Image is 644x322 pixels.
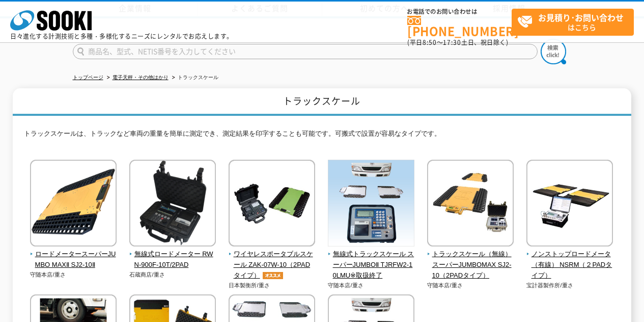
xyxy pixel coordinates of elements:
a: [PHONE_NUMBER] [407,16,512,37]
p: 日々進化する計測技術と多種・多様化するニーズにレンタルでお応えします。 [10,33,233,39]
a: ワイヤレスポータブルスケール ZAK-07W-10（2PADタイプ）オススメ [229,239,316,281]
p: 守随本店/重さ [427,281,514,290]
span: はこちら [517,9,633,35]
span: 無線式トラックスケール スーパーJUMBOⅡ TJRFW2-10LMU※取扱終了 [328,249,415,281]
span: 無線式ロードメーター RWN-900F-10T/2PAD [129,249,216,270]
a: 無線式トラックスケール スーパーJUMBOⅡ TJRFW2-10LMU※取扱終了 [328,239,415,281]
span: ワイヤレスポータブルスケール ZAK-07W-10（2PADタイプ） [229,249,316,281]
img: 無線式トラックスケール スーパーJUMBOⅡ TJRFW2-10LMU※取扱終了 [328,160,414,249]
a: 電子天秤・その他はかり [113,75,169,80]
p: 石蔵商店/重さ [129,270,216,279]
img: オススメ [260,272,286,279]
a: ノンストップロードメータ（有線） NSRM（２PADタイプ） [526,239,613,281]
span: ロードメータースーパーJUMBO MAXⅡ SJ2-10Ⅱ [30,249,117,270]
li: トラックスケール [170,72,218,83]
span: 8:50 [423,38,437,47]
span: (平日 ～ 土日、祝日除く) [407,38,508,47]
p: 守随本店/重さ [328,281,415,290]
img: トラックスケール（無線） スーパーJUMBOMAX SJ2-10（2PADタイプ） [427,160,514,249]
img: ロードメータースーパーJUMBO MAXⅡ SJ2-10Ⅱ [30,160,117,249]
input: 商品名、型式、NETIS番号を入力してください [73,44,538,59]
span: 17:30 [443,38,461,47]
p: トラックスケールは、トラックなど車両の重量を簡単に測定でき、測定結果を印字することも可能です。可搬式で設置が容易なタイプです。 [24,129,620,144]
p: 日本製衡所/重さ [229,281,316,290]
a: 無線式ロードメーター RWN-900F-10T/2PAD [129,239,216,270]
span: ノンストップロードメータ（有線） NSRM（２PADタイプ） [526,249,613,281]
img: ノンストップロードメータ（有線） NSRM（２PADタイプ） [526,160,613,249]
img: ワイヤレスポータブルスケール ZAK-07W-10（2PADタイプ） [229,160,315,249]
a: ロードメータースーパーJUMBO MAXⅡ SJ2-10Ⅱ [30,239,117,270]
span: お電話でのお問い合わせは [407,9,512,15]
p: 守随本店/重さ [30,270,117,279]
span: トラックスケール（無線） スーパーJUMBOMAX SJ2-10（2PADタイプ） [427,249,514,281]
a: トップページ [73,75,103,80]
img: 無線式ロードメーター RWN-900F-10T/2PAD [129,160,216,249]
h1: トラックスケール [13,88,631,116]
a: お見積り･お問い合わせはこちら [512,9,634,36]
img: btn_search.png [541,39,566,64]
p: 宝計器製作所/重さ [526,281,613,290]
strong: お見積り･お問い合わせ [538,11,624,23]
a: トラックスケール（無線） スーパーJUMBOMAX SJ2-10（2PADタイプ） [427,239,514,281]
